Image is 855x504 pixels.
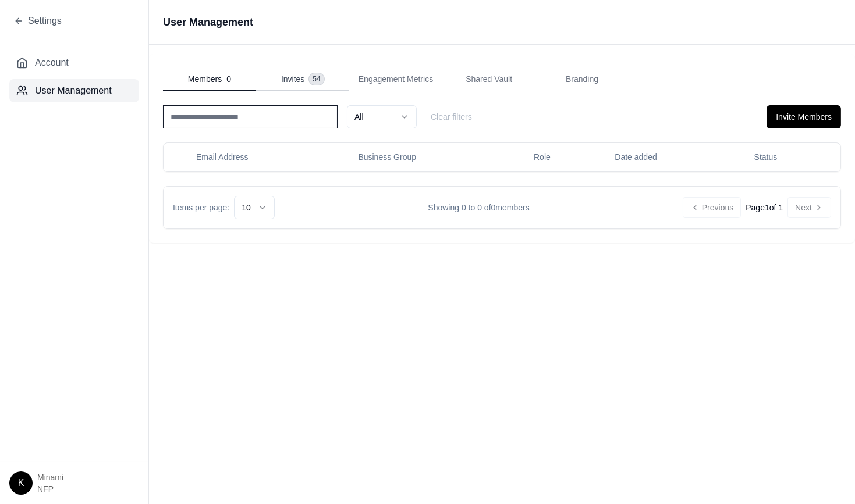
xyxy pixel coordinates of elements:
div: Page 1 of 1 [746,202,783,213]
button: Settings [14,14,62,28]
span: 54 [309,73,324,85]
span: Branding [566,73,598,85]
th: Role [524,143,605,171]
span: NFP [37,483,63,495]
div: 0 [188,73,231,85]
span: Items per page: [173,202,229,213]
span: Minami [37,471,63,483]
button: User Management [9,79,139,102]
button: Invite Members [767,105,841,128]
th: Date added [605,143,744,171]
span: Account [35,56,69,70]
button: Account [9,51,139,74]
span: User Management [35,84,112,98]
th: Business Group [349,143,524,171]
span: Settings [28,14,62,28]
span: Engagement Metrics [359,73,433,85]
div: Showing 0 to 0 of 0 members [275,202,683,213]
div: K [9,471,33,495]
th: Email Address [187,143,349,171]
span: Invites [281,73,304,85]
span: Shared Vault [466,73,512,85]
th: Status [745,143,840,171]
span: Members [188,73,222,85]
